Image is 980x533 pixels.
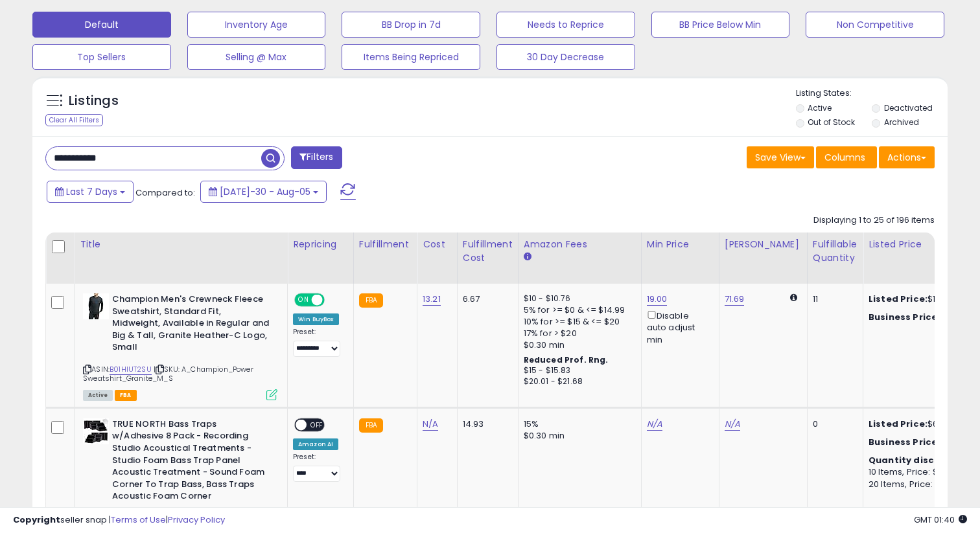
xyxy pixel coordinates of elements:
[869,455,976,466] div: :
[524,238,636,251] div: Amazon Fees
[293,238,348,251] div: Repricing
[423,238,452,251] div: Cost
[168,514,225,526] a: Privacy Policy
[307,419,327,430] span: OFF
[647,238,714,251] div: Min Price
[813,214,935,227] div: Displaying 1 to 25 of 196 items
[869,454,962,466] b: Quantity discounts
[796,87,948,100] p: Listing States:
[32,12,171,38] button: Default
[496,44,635,70] button: 30 Day Decrease
[869,293,976,305] div: $19.00
[869,418,927,430] b: Listed Price:
[869,311,940,323] b: Business Price:
[524,316,631,328] div: 10% for >= $15 & <= $20
[83,418,109,444] img: 41pPI8TiPyL._SL40_.jpg
[884,102,933,113] label: Deactivated
[83,293,109,319] img: 319mvn6uKhL._SL40_.jpg
[496,12,635,38] button: Needs to Reprice
[463,238,513,265] div: Fulfillment Cost
[651,12,790,38] button: BB Price Below Min
[83,293,277,399] div: ASIN:
[32,44,171,70] button: Top Sellers
[524,293,631,304] div: $10 - $10.76
[296,295,312,306] span: ON
[291,146,342,169] button: Filters
[293,328,344,357] div: Preset:
[463,418,508,430] div: 14.93
[813,293,853,305] div: 11
[747,146,814,168] button: Save View
[111,514,166,526] a: Terms of Use
[524,328,631,339] div: 17% for > $20
[725,238,802,251] div: [PERSON_NAME]
[808,102,832,113] label: Active
[342,12,480,38] button: BB Drop in 7d
[914,514,967,526] span: 2025-08-13 01:40 GMT
[80,238,282,251] div: Title
[323,295,344,306] span: OFF
[808,117,855,128] label: Out of Stock
[647,293,668,306] a: 19.00
[342,44,480,70] button: Items Being Repriced
[293,453,344,482] div: Preset:
[359,238,412,251] div: Fulfillment
[813,418,853,430] div: 0
[806,12,944,38] button: Non Competitive
[45,114,103,126] div: Clear All Filters
[112,418,270,506] b: TRUE NORTH Bass Traps w/Adhesive 8 Pack - Recording Studio Acoustical Treatments - Studio Foam Ba...
[869,437,976,448] div: $67.99
[83,364,253,383] span: | SKU: A_Champion_Power Sweatshirt_Granite_M_S
[13,514,60,526] strong: Copyright
[66,185,117,198] span: Last 7 Days
[200,181,327,203] button: [DATE]-30 - Aug-05
[725,293,745,306] a: 71.69
[187,44,326,70] button: Selling @ Max
[647,308,709,346] div: Disable auto adjust min
[524,304,631,316] div: 5% for >= $0 & <= $14.99
[824,151,865,164] span: Columns
[524,251,531,263] small: Amazon Fees.
[884,117,919,128] label: Archived
[869,312,976,323] div: $19
[524,376,631,387] div: $20.01 - $21.68
[293,313,339,325] div: Win BuyBox
[423,418,438,431] a: N/A
[813,238,857,265] div: Fulfillable Quantity
[463,293,508,305] div: 6.67
[879,146,935,168] button: Actions
[359,418,383,433] small: FBA
[359,293,383,308] small: FBA
[524,430,631,442] div: $0.30 min
[110,364,152,375] a: B01HIUT2SU
[524,354,609,365] b: Reduced Prof. Rng.
[816,146,877,168] button: Columns
[293,438,338,450] div: Amazon AI
[83,390,113,401] span: All listings currently available for purchase on Amazon
[135,187,195,199] span: Compared to:
[112,293,270,357] b: Champion Men's Crewneck Fleece Sweatshirt, Standard Fit, Midweight, Available in Regular and Big ...
[524,339,631,351] div: $0.30 min
[13,514,225,527] div: seller snap | |
[524,365,631,376] div: $15 - $15.83
[220,185,310,198] span: [DATE]-30 - Aug-05
[115,390,137,401] span: FBA
[647,418,662,431] a: N/A
[524,418,631,430] div: 15%
[869,293,927,305] b: Listed Price:
[423,293,441,306] a: 13.21
[69,92,119,110] h5: Listings
[869,436,940,448] b: Business Price:
[725,418,740,431] a: N/A
[187,12,326,38] button: Inventory Age
[869,466,976,478] div: 10 Items, Price: $5
[47,181,134,203] button: Last 7 Days
[869,479,976,490] div: 20 Items, Price: $10
[869,418,976,430] div: $69.99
